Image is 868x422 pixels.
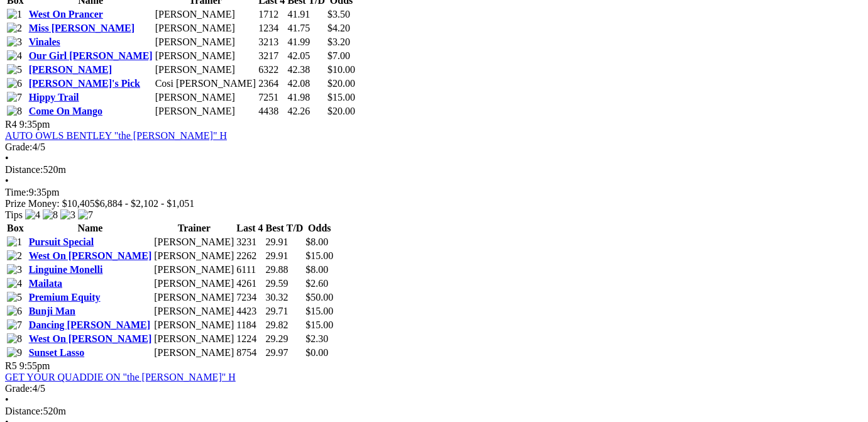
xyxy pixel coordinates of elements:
img: 7 [78,209,93,221]
th: Name [28,222,153,235]
span: Grade: [5,142,33,152]
div: 4/5 [5,383,863,394]
a: Mailata [29,278,62,289]
td: 4423 [236,305,263,318]
span: $10.00 [327,64,355,75]
span: Tips [5,209,23,220]
span: $15.00 [305,306,333,316]
span: Box [7,223,24,233]
span: $4.20 [327,23,350,33]
td: 4438 [258,105,285,118]
td: 1234 [258,22,285,35]
td: [PERSON_NAME] [153,333,234,345]
td: [PERSON_NAME] [155,91,256,104]
a: Sunset Lasso [29,347,84,358]
a: Our Girl [PERSON_NAME] [29,50,153,61]
td: 29.29 [265,333,304,345]
span: Time: [5,187,29,197]
th: Trainer [153,222,234,235]
td: 29.59 [265,277,304,290]
span: Distance: [5,406,43,416]
img: 3 [7,264,22,275]
td: 41.99 [287,36,326,48]
img: 7 [7,319,22,331]
td: 41.75 [287,22,326,35]
td: 41.98 [287,91,326,104]
td: [PERSON_NAME] [153,291,234,304]
td: 29.91 [265,236,304,248]
span: Grade: [5,383,33,394]
img: 3 [60,209,75,221]
td: 3213 [258,36,285,48]
span: • [5,153,9,164]
span: R4 [5,119,17,130]
td: 1712 [258,8,285,21]
div: Prize Money: $10,405 [5,198,863,209]
span: $0.00 [305,347,328,358]
td: [PERSON_NAME] [153,319,234,331]
span: • [5,175,9,186]
a: West On [PERSON_NAME] [29,250,152,261]
th: Odds [305,222,334,235]
img: 5 [7,292,22,303]
span: $3.50 [327,9,350,19]
span: $2.30 [305,333,328,344]
td: [PERSON_NAME] [153,305,234,318]
td: 7251 [258,91,285,104]
a: Premium Equity [29,292,101,303]
td: 30.32 [265,291,304,304]
img: 2 [7,23,22,34]
td: 29.88 [265,264,304,276]
th: Last 4 [236,222,263,235]
td: 42.26 [287,105,326,118]
img: 4 [7,50,22,62]
td: [PERSON_NAME] [155,105,256,118]
td: 8754 [236,347,263,359]
a: Miss [PERSON_NAME] [29,23,135,33]
span: R5 [5,360,17,371]
td: [PERSON_NAME] [155,64,256,76]
span: $6,884 - $2,102 - $1,051 [95,198,195,209]
a: Hippy Trail [29,92,79,103]
td: 6322 [258,64,285,76]
span: Distance: [5,164,43,175]
img: 3 [7,36,22,48]
img: 8 [7,106,22,117]
span: $15.00 [327,92,355,103]
img: 8 [7,333,22,345]
td: 4261 [236,277,263,290]
img: 8 [43,209,58,221]
td: 29.91 [265,250,304,262]
span: $20.00 [327,78,355,89]
span: $8.00 [305,264,328,275]
td: [PERSON_NAME] [153,264,234,276]
td: [PERSON_NAME] [153,347,234,359]
span: $3.20 [327,36,350,47]
td: 3231 [236,236,263,248]
a: Vinales [29,36,60,47]
a: GET YOUR QUADDIE ON "the [PERSON_NAME]" H [5,372,236,382]
a: [PERSON_NAME] [29,64,112,75]
img: 5 [7,64,22,75]
td: 2364 [258,77,285,90]
span: $20.00 [327,106,355,116]
td: [PERSON_NAME] [153,236,234,248]
td: 29.82 [265,319,304,331]
td: 42.05 [287,50,326,62]
span: $50.00 [305,292,333,303]
td: [PERSON_NAME] [155,8,256,21]
span: $15.00 [305,250,333,261]
img: 7 [7,92,22,103]
span: $15.00 [305,319,333,330]
td: 42.08 [287,77,326,90]
td: 1184 [236,319,263,331]
td: Cosi [PERSON_NAME] [155,77,256,90]
span: $8.00 [305,236,328,247]
img: 4 [25,209,40,221]
img: 9 [7,347,22,358]
td: [PERSON_NAME] [155,36,256,48]
td: [PERSON_NAME] [155,22,256,35]
img: 4 [7,278,22,289]
a: Dancing [PERSON_NAME] [29,319,150,330]
td: [PERSON_NAME] [153,250,234,262]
